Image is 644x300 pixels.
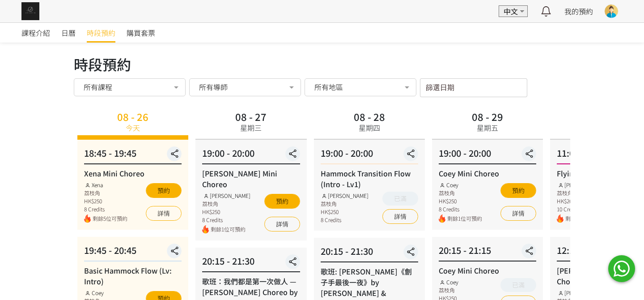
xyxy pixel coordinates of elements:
[61,27,76,38] span: 日曆
[264,217,300,231] a: 詳情
[447,214,482,223] span: 剩餘1位可預約
[557,214,563,223] img: fire.png
[382,192,418,206] button: 已滿
[84,214,91,223] img: fire.png
[74,53,570,75] div: 時段預約
[61,23,76,43] a: 日曆
[117,111,148,121] div: 08 - 26
[240,122,262,133] div: 星期三
[264,194,300,209] button: 預約
[439,214,445,223] img: fire.png
[420,78,527,97] input: 篩選日期
[321,146,418,164] div: 19:00 - 20:00
[500,183,536,198] button: 預約
[84,289,127,297] div: Coey
[202,192,250,200] div: [PERSON_NAME]
[202,208,250,216] div: HK$250
[439,146,536,164] div: 19:00 - 20:00
[84,168,182,179] div: Xena Mini Choreo
[146,206,182,221] a: 詳情
[202,146,300,164] div: 19:00 - 20:00
[354,111,385,121] div: 08 - 28
[557,289,605,297] div: [PERSON_NAME]
[477,122,498,133] div: 星期五
[321,192,369,200] div: [PERSON_NAME]
[126,122,140,133] div: 今天
[557,197,605,205] div: HK$260
[127,23,155,43] a: 購買套票
[321,168,418,189] div: Hammock Transition Flow (Intro - Lv1)
[21,23,50,43] a: 課程介紹
[199,82,228,91] span: 所有導師
[472,111,503,121] div: 08 - 29
[202,225,209,234] img: fire.png
[557,181,605,189] div: [PERSON_NAME]
[359,122,380,133] div: 星期四
[439,197,482,205] div: HK$250
[84,181,127,189] div: Xena
[321,216,369,224] div: 8 Credits
[84,205,127,213] div: 8 Credits
[21,27,50,38] span: 課程介紹
[564,6,593,17] a: 我的預約
[84,197,127,205] div: HK$250
[314,82,343,91] span: 所有地區
[557,189,605,197] div: 荔枝角
[382,209,418,224] a: 詳情
[202,216,250,224] div: 8 Credits
[439,265,536,276] div: Coey Mini Choreo
[500,278,536,292] button: 已滿
[87,23,115,43] a: 時段預約
[439,286,459,294] div: 荔枝角
[202,254,300,272] div: 20:15 - 21:30
[439,189,482,197] div: 荔枝角
[93,214,127,223] span: 剩餘5位可預約
[21,2,39,20] img: img_61c0148bb0266
[439,205,482,213] div: 8 Credits
[565,214,605,223] span: 剩餘3位可預約
[439,168,536,179] div: Coey Mini Choreo
[84,244,182,261] div: 19:45 - 20:45
[439,181,482,189] div: Coey
[439,244,536,261] div: 20:15 - 21:15
[84,189,127,197] div: 荔枝角
[235,111,267,121] div: 08 - 27
[127,27,155,38] span: 購買套票
[84,146,182,164] div: 18:45 - 19:45
[84,82,112,91] span: 所有課程
[87,27,115,38] span: 時段預約
[557,205,605,213] div: 10 Credits
[202,200,250,208] div: 荔枝角
[211,225,250,234] span: 剩餘1位可預約
[202,168,300,189] div: [PERSON_NAME] Mini Choreo
[321,208,369,216] div: HK$250
[500,206,536,221] a: 詳情
[321,244,418,262] div: 20:15 - 21:30
[146,183,182,198] button: 預約
[439,278,459,286] div: Coey
[321,200,369,208] div: 荔枝角
[84,265,182,287] div: Basic Hammock Flow (Lv: Intro)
